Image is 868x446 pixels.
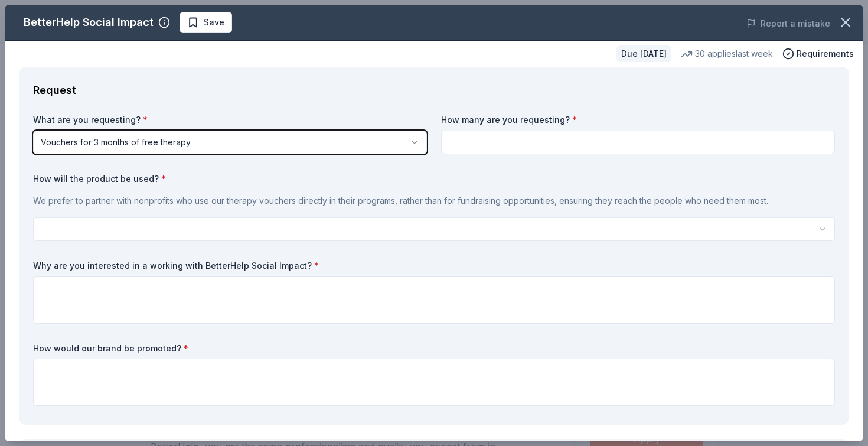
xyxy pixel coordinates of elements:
div: 30 applies last week [681,47,773,61]
label: Why are you interested in a working with BetterHelp Social Impact? [33,260,835,272]
label: How would our brand be promoted? [33,343,835,354]
button: Save [180,12,232,33]
label: What are you requesting? [33,114,427,126]
button: Report a mistake [746,17,830,31]
div: Due [DATE] [616,45,671,62]
button: Requirements [782,47,854,61]
p: We prefer to partner with nonprofits who use our therapy vouchers directly in their programs, rat... [33,194,835,208]
div: Request [33,81,835,100]
span: Save [204,15,224,30]
div: BetterHelp Social Impact [24,13,154,32]
label: How will the product be used? [33,173,835,185]
label: How many are you requesting? [441,114,835,126]
span: Requirements [797,47,854,61]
